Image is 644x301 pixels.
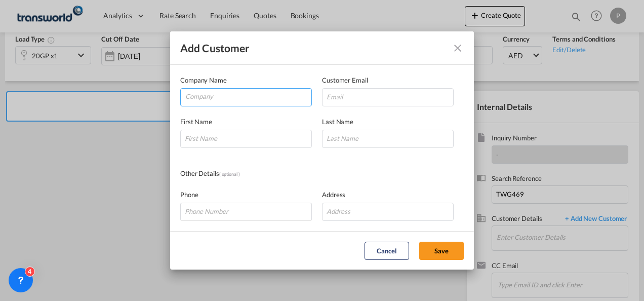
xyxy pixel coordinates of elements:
[170,31,474,270] md-dialog: Add Customer Company ...
[180,130,312,148] input: First Name
[322,130,454,148] input: Last Name
[322,118,353,126] span: Last Name
[419,242,464,260] button: Save
[322,76,368,84] span: Customer Email
[180,42,200,54] span: Add
[452,42,464,54] md-icon: icon-close
[219,171,240,177] span: ( optional )
[322,191,345,199] span: Address
[322,88,454,106] input: Email
[365,242,409,260] button: Cancel
[180,191,198,199] span: Phone
[180,168,322,179] div: Other Details
[322,203,454,221] input: Address
[180,76,227,84] span: Company Name
[448,38,468,58] button: icon-close
[180,203,312,221] input: Phone Number
[180,118,212,126] span: First Name
[185,89,311,104] input: Company
[202,42,250,54] span: Customer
